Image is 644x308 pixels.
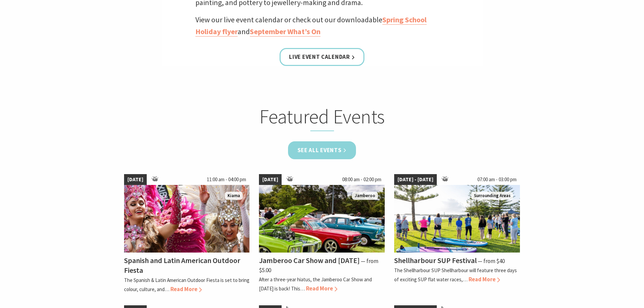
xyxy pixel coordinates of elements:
img: Jodie Edwards Welcome to Country [394,185,520,253]
img: Jamberoo Car Show [259,185,385,253]
h4: Shellharbour SUP Festival [394,256,477,265]
p: The Shellharbour SUP Shellharbour will feature three days of exciting SUP flat water races,… [394,267,517,283]
a: [DATE] 08:00 am - 02:00 pm Jamberoo Car Show Jamberoo Jamberoo Car Show and [DATE] ⁠— from $5.00 ... [259,174,385,294]
h4: Spanish and Latin American Outdoor Fiesta [124,256,240,275]
span: [DATE] - [DATE] [394,174,437,185]
a: [DATE] - [DATE] 07:00 am - 03:00 pm Jodie Edwards Welcome to Country Surrounding Areas Shellharbo... [394,174,520,294]
p: View our live event calendar or check out our downloadable and [195,14,449,38]
h4: Jamberoo Car Show and [DATE] [259,256,360,265]
h2: Featured Events [190,105,455,131]
a: [DATE] 11:00 am - 04:00 pm Dancers in jewelled pink and silver costumes with feathers, holding th... [124,174,250,294]
span: Read More [170,285,202,293]
span: 08:00 am - 02:00 pm [339,174,385,185]
span: Read More [469,276,500,283]
span: [DATE] [124,174,147,185]
span: ⁠— from $5.00 [259,257,378,274]
span: 11:00 am - 04:00 pm [204,174,249,185]
a: September What’s On [250,27,320,37]
span: Kiama [225,192,243,200]
span: Surrounding Areas [471,192,513,200]
span: Jamberoo [352,192,378,200]
a: Live Event Calendar [280,48,364,66]
a: See all Events [288,141,356,159]
span: ⁠— from $40 [478,257,505,265]
span: 07:00 am - 03:00 pm [474,174,520,185]
p: After a three-year hiatus, the Jamberoo Car Show and [DATE] is back! This… [259,276,372,292]
img: Dancers in jewelled pink and silver costumes with feathers, holding their hands up while smiling [124,185,250,253]
span: [DATE] [259,174,282,185]
a: Spring School Holiday flyer [195,15,427,37]
p: The Spanish & Latin American Outdoor Fiesta is set to bring colour, culture, and… [124,277,249,292]
span: Read More [306,285,337,292]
